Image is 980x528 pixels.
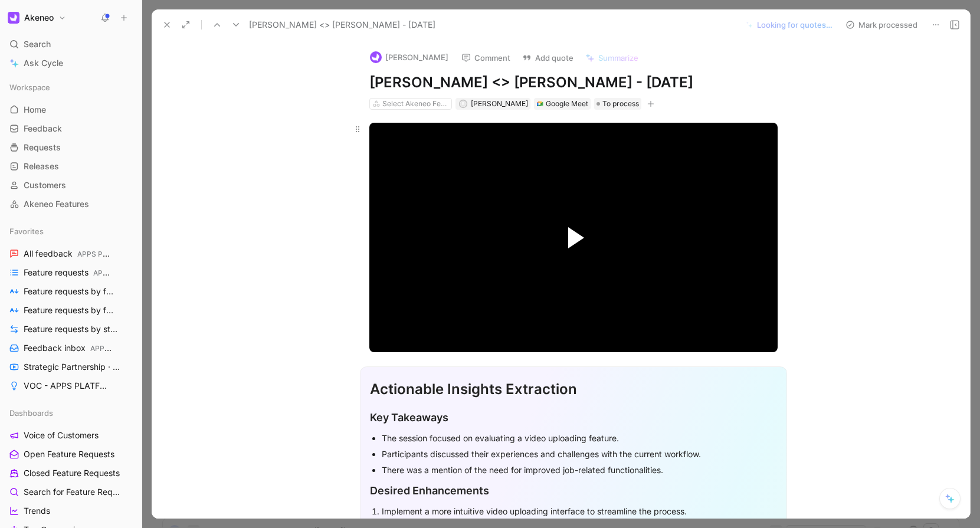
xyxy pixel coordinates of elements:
[24,267,114,279] span: Feature requests
[5,158,137,175] a: Releases
[370,483,777,499] div: Desired Enhancements
[24,104,46,116] span: Home
[460,101,466,107] div: R
[93,268,152,277] span: APPS PLATFORM
[8,12,19,24] img: Akeneo
[5,54,137,72] a: Ask Cycle
[5,101,137,119] a: Home
[471,99,528,108] span: [PERSON_NAME]
[382,98,448,110] div: Select Akeneo Features
[24,380,109,392] span: VOC - APPS PLATFORM
[5,139,137,156] a: Requests
[365,48,454,66] button: logo[PERSON_NAME]
[602,98,639,110] span: To process
[5,120,137,137] a: Feedback
[24,505,50,517] span: Trends
[546,98,588,110] div: Google Meet
[24,429,99,441] span: Voice of Customers
[5,404,137,422] div: Dashboards
[24,198,89,210] span: Akeneo Features
[24,448,114,460] span: Open Feature Requests
[5,195,137,213] a: Akeneo Features
[5,283,137,300] a: Feature requests by feature
[456,50,516,66] button: Comment
[517,50,579,66] button: Add quote
[5,301,137,319] a: Feature requests by feature
[5,35,137,53] div: Search
[382,464,777,476] div: There was a mention of the need for improved job-related functionalities.
[5,78,137,96] div: Workspace
[5,427,137,444] a: Voice of Customers
[24,467,120,479] span: Closed Feature Requests
[5,377,137,395] a: VOC - APPS PLATFORM
[24,323,117,336] span: Feature requests by status
[370,379,777,400] div: Actionable Insights Extraction
[5,339,137,357] a: Feedback inboxAPPS PLATFORM
[90,344,149,353] span: APPS PLATFORM
[382,505,777,517] div: Implement a more intuitive video uploading interface to streamline the process.
[9,225,44,237] span: Favorites
[24,286,118,298] span: Feature requests by feature
[5,264,137,281] a: Feature requestsAPPS PLATFORM
[5,464,137,482] a: Closed Feature Requests
[24,179,66,191] span: Customers
[9,407,53,419] span: Dashboards
[24,37,51,51] span: Search
[370,409,777,425] div: Key Takeaways
[24,56,63,70] span: Ask Cycle
[24,160,59,172] span: Releases
[5,358,137,376] a: Strategic Partnership · UR by project
[24,486,122,498] span: Search for Feature Requests
[370,51,382,63] img: logo
[5,176,137,194] a: Customers
[598,53,638,63] span: Summarize
[5,9,69,26] button: AkeneoAkeneo
[580,50,644,66] button: Summarize
[24,304,118,317] span: Feature requests by feature
[5,502,137,520] a: Trends
[24,12,54,23] h1: Akeneo
[369,123,778,352] div: Video Player
[840,17,923,33] button: Mark processed
[24,142,61,153] span: Requests
[77,250,136,258] span: APPS PLATFORM
[5,222,137,240] div: Favorites
[249,18,435,32] span: [PERSON_NAME] <> [PERSON_NAME] - [DATE]
[24,342,114,355] span: Feedback inbox
[24,248,112,260] span: All feedback
[740,17,838,33] button: Looking for quotes…
[594,98,641,110] div: To process
[5,445,137,463] a: Open Feature Requests
[547,211,600,264] button: Play Video
[24,361,122,373] span: Strategic Partnership · UR by project
[382,448,777,460] div: Participants discussed their experiences and challenges with the current workflow.
[24,123,62,135] span: Feedback
[382,432,777,444] div: The session focused on evaluating a video uploading feature.
[369,73,778,92] h1: [PERSON_NAME] <> [PERSON_NAME] - [DATE]
[9,81,50,93] span: Workspace
[5,320,137,338] a: Feature requests by status
[5,245,137,263] a: All feedbackAPPS PLATFORM
[5,483,137,501] a: Search for Feature Requests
